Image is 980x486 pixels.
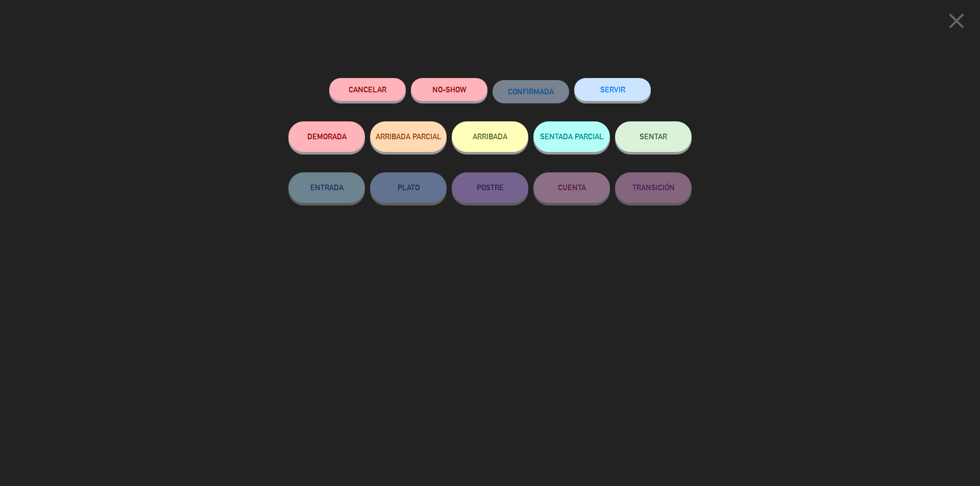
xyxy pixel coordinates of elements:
i: close [944,8,969,34]
button: Cancelar [329,78,406,101]
button: ARRIBADA PARCIAL [370,121,447,152]
span: CONFIRMADA [508,87,554,96]
button: SENTADA PARCIAL [533,121,610,152]
button: ARRIBADA [452,121,528,152]
button: CUENTA [533,172,610,203]
button: SERVIR [574,78,651,101]
button: ENTRADA [288,172,365,203]
button: POSTRE [452,172,528,203]
button: DEMORADA [288,121,365,152]
button: TRANSICIÓN [615,172,692,203]
span: ARRIBADA PARCIAL [376,132,442,141]
button: close [941,8,972,38]
button: SENTAR [615,121,692,152]
span: SENTAR [640,132,667,141]
button: CONFIRMADA [493,80,569,103]
button: NO-SHOW [411,78,487,101]
button: PLATO [370,172,447,203]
